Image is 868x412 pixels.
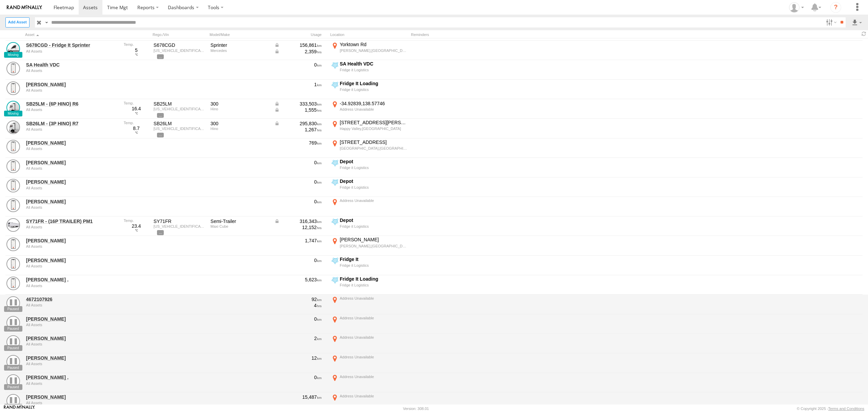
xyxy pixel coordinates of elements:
[26,381,119,386] div: undefined
[154,218,206,224] div: SY71FR
[26,362,119,366] div: undefined
[274,302,322,308] div: 4
[330,354,408,372] label: Click to View Current Location
[274,140,322,146] div: 769
[330,158,408,177] label: Click to View Current Location
[330,198,408,216] label: Click to View Current Location
[823,17,838,27] label: Search Filter Options
[26,166,119,170] div: undefined
[274,335,322,341] div: 2
[340,146,407,151] div: [GEOGRAPHIC_DATA],[GEOGRAPHIC_DATA]
[26,62,119,68] a: SA Health VDC
[274,120,322,127] div: Data from Vehicle CANbus
[340,283,407,287] div: Fridge it Logistics
[340,41,407,48] div: Yorktown Rd
[26,205,119,209] div: undefined
[43,17,49,27] label: Search Query
[6,296,20,310] a: View Asset Details
[26,42,119,48] a: S678CGD - Fridge It Sprinter
[851,17,863,27] label: Export results as...
[26,257,119,263] a: [PERSON_NAME]
[26,238,119,244] a: [PERSON_NAME]
[340,217,407,223] div: Depot
[274,107,322,113] div: Data from Vehicle CANbus
[154,101,206,107] div: SB25LM
[25,32,120,37] div: Click to Sort
[6,81,20,95] a: View Asset Details
[26,49,119,53] div: undefined
[26,101,119,107] a: SB25LM - (6P HINO) R6
[330,374,408,392] label: Click to View Current Location
[6,257,20,271] a: View Asset Details
[330,100,408,118] label: Click to View Current Location
[6,42,20,56] a: View Asset Details
[26,264,119,268] div: undefined
[26,394,119,400] a: [PERSON_NAME]
[6,394,20,408] a: View Asset Details
[6,160,20,173] a: View Asset Details
[797,407,864,411] div: © Copyright 2025 -
[26,218,119,224] a: SY71FR - (16P TRAILER) PM1
[157,230,164,235] span: View Asset Details to show all tags
[210,32,271,37] div: Model/Make
[340,178,407,184] div: Depot
[340,101,362,106] span: -34.92839
[26,244,119,248] div: undefined
[26,355,119,361] a: [PERSON_NAME]
[274,394,322,400] div: 15,487
[830,2,841,13] i: ?
[274,199,322,205] div: 0
[274,42,322,48] div: Data from Vehicle CANbus
[340,237,407,243] div: [PERSON_NAME]
[157,54,164,59] span: View Asset Details to show all tags
[26,401,119,405] div: undefined
[211,107,270,111] div: Hino
[330,41,408,60] label: Click to View Current Location
[26,69,119,73] div: undefined
[157,113,164,118] span: View Asset Details to show all tags
[274,218,322,224] div: Data from Vehicle CANbus
[330,178,408,196] label: Click to View Current Location
[340,263,407,268] div: Fridge it Logistics
[330,61,408,79] label: Click to View Current Location
[6,120,20,134] a: View Asset Details
[340,80,407,87] div: Fridge It Loading
[6,277,20,290] a: View Asset Details
[362,101,385,106] span: 138.57746
[26,277,119,283] a: [PERSON_NAME] .
[26,147,119,151] div: undefined
[6,238,20,251] a: View Asset Details
[26,374,119,380] a: [PERSON_NAME] .
[274,160,322,166] div: 0
[340,165,407,170] div: Fridge it Logistics
[124,42,149,57] div: 5
[211,127,270,131] div: Hino
[340,244,407,248] div: [PERSON_NAME],[GEOGRAPHIC_DATA]
[157,133,164,137] span: View Asset Details to show all tags
[26,120,119,127] a: SB26LM - (3P HINO) R7
[211,49,270,53] div: Mercedes
[26,127,119,131] div: undefined
[274,355,322,361] div: 12
[6,316,20,330] a: View Asset Details
[6,355,20,369] a: View Asset Details
[26,179,119,185] a: [PERSON_NAME]
[26,284,119,288] div: undefined
[6,374,20,388] a: View Asset Details
[330,393,408,411] label: Click to View Current Location
[154,107,206,111] div: JHHUCT2H80K017059
[274,296,322,302] div: 92
[340,126,407,131] div: Happy Valley,[GEOGRAPHIC_DATA]
[274,257,322,263] div: 0
[330,276,408,294] label: Click to View Current Location
[124,101,149,115] div: 16.4
[340,158,407,165] div: Depot
[340,256,407,262] div: Fridge It
[154,120,206,127] div: SB26LM
[26,296,119,302] a: 4672107926
[274,238,322,244] div: 1,747
[330,139,408,157] label: Click to View Current Location
[211,224,270,228] div: Maxi Cube
[274,277,322,283] div: 5,623
[124,120,149,135] div: 8.7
